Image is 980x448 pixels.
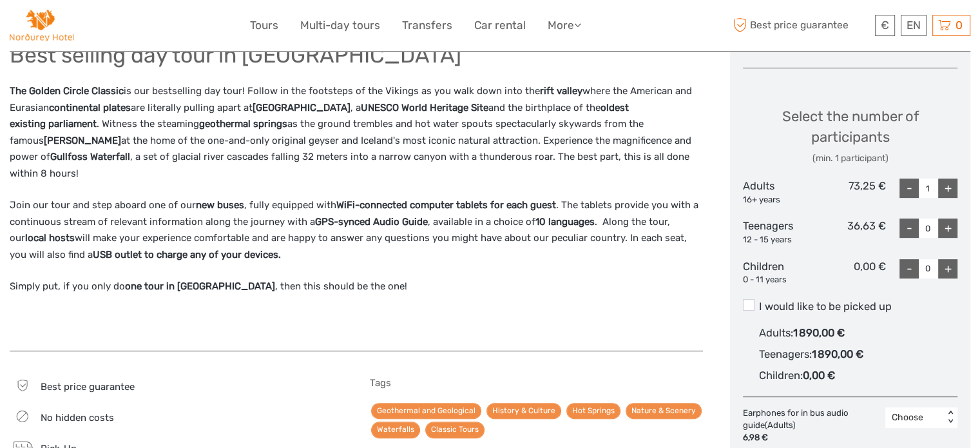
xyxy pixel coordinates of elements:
[10,197,703,263] p: Join our tour and step aboard one of our , fully equipped with . The tablets provide you with a c...
[250,16,278,35] a: Tours
[938,259,957,278] div: +
[743,299,957,315] label: I would like to be picked up
[361,102,488,113] strong: UNESCO World Heritage Site
[535,216,595,228] strong: 10 languages
[10,85,124,97] strong: The Golden Circle Classic
[759,348,812,360] span: Teenagers :
[10,10,74,41] img: Norðurey Hótel
[954,19,965,32] span: 0
[49,102,131,113] strong: continental plates
[10,278,703,295] p: Simply put, if you only do , then this should be the one!
[371,422,420,438] a: Waterfalls
[899,179,919,198] div: -
[402,16,452,35] a: Transfers
[743,234,814,246] div: 12 - 15 years
[814,259,886,286] div: 0,00 €
[315,216,428,228] strong: GPS-synced Audio Guide
[730,15,872,36] span: Best price guarantee
[759,369,803,382] span: Children :
[336,199,556,211] strong: WiFi-connected computer tablets for each guest
[10,42,703,68] h1: Best selling day tour in [GEOGRAPHIC_DATA]
[41,412,114,424] span: No hidden costs
[814,219,886,246] div: 36,63 €
[548,16,581,35] a: More
[253,102,351,113] strong: [GEOGRAPHIC_DATA]
[25,232,75,244] strong: local hosts
[899,219,919,238] div: -
[812,348,863,360] span: 1 890,00 €
[899,259,919,278] div: -
[814,179,886,206] div: 73,25 €
[10,83,703,182] p: is our bestselling day tour! Follow in the footsteps of the Vikings as you walk down into the whe...
[370,377,703,389] h5: Tags
[18,23,146,33] p: We're away right now. Please check back later!
[743,219,814,246] div: Teenagers
[743,106,957,165] div: Select the number of participants
[881,19,889,32] span: €
[759,327,793,339] span: Adults :
[425,422,485,438] a: Classic Tours
[743,179,814,206] div: Adults
[566,403,620,419] a: Hot Springs
[743,152,957,165] div: (min. 1 participant)
[938,219,957,238] div: +
[44,135,121,146] strong: [PERSON_NAME]
[50,151,130,162] strong: Gullfoss Waterfall
[892,411,937,424] div: Choose
[125,280,275,292] strong: one tour in [GEOGRAPHIC_DATA]
[148,20,164,35] button: Open LiveChat chat widget
[901,15,927,36] div: EN
[486,403,561,419] a: History & Culture
[371,403,481,419] a: Geothermal and Geological
[945,411,956,424] div: < >
[803,369,835,382] span: 0,00 €
[474,16,526,35] a: Car rental
[938,179,957,198] div: +
[743,274,814,286] div: 0 - 11 years
[743,432,879,444] div: 6,98 €
[793,327,845,339] span: 1 890,00 €
[41,381,135,393] span: Best price guarantee
[743,259,814,286] div: Children
[626,403,702,419] a: Nature & Scenery
[196,199,244,211] strong: new buses
[199,118,287,130] strong: geothermal springs
[743,194,814,206] div: 16+ years
[93,249,281,260] strong: USB outlet to charge any of your devices.
[300,16,380,35] a: Multi-day tours
[743,407,885,444] div: Earphones for in bus audio guide (Adults)
[540,85,582,97] strong: rift valley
